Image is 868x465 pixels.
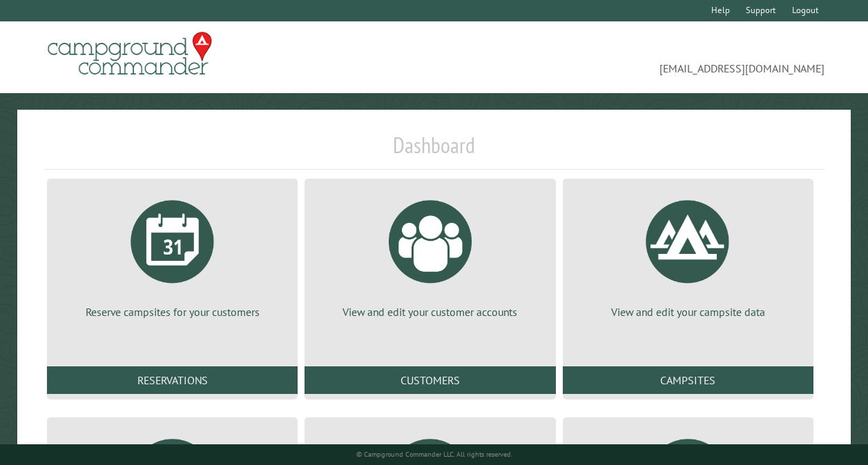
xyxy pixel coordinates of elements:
[321,190,539,319] a: View and edit your customer accounts
[44,27,216,81] img: Campground Commander
[47,366,298,394] a: Reservations
[64,304,281,319] p: Reserve campsites for your customers
[563,366,813,394] a: Campsites
[321,304,539,319] p: View and edit your customer accounts
[305,366,555,394] a: Customers
[356,450,512,459] small: © Campground Commander LLC. All rights reserved.
[64,190,281,319] a: Reserve campsites for your customers
[579,190,797,319] a: View and edit your campsite data
[579,304,797,319] p: View and edit your campsite data
[44,132,824,170] h1: Dashboard
[434,38,825,77] span: [EMAIL_ADDRESS][DOMAIN_NAME]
